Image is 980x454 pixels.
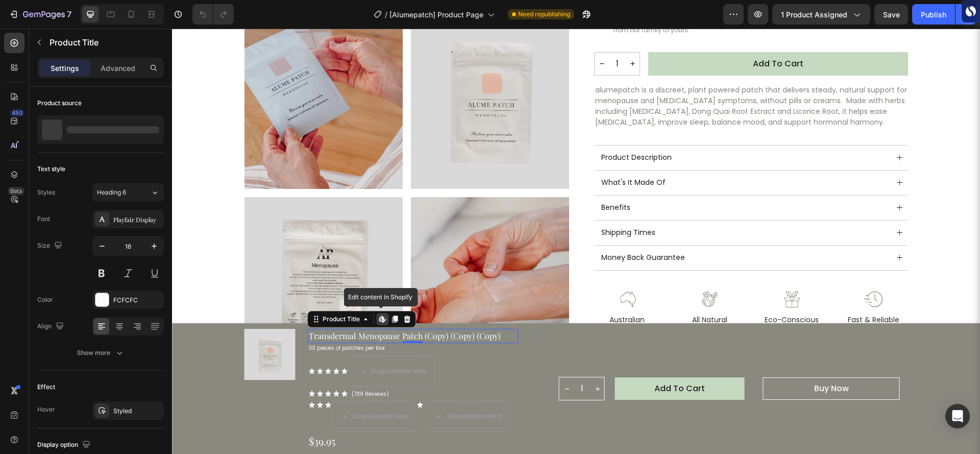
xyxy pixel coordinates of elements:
div: Buy now [642,354,677,366]
p: Fast & Reliable Shipping [668,286,734,307]
span: [Alumepatch] Product Page [389,9,483,20]
button: Publish [912,4,955,25]
input: quantity [403,349,418,371]
div: Playfair Display [113,215,161,224]
div: Font [37,214,50,224]
button: Add to cart [443,349,573,371]
button: decrement [387,349,403,371]
p: Advanced [101,63,135,74]
div: Text style [37,164,65,174]
div: Product source [37,99,82,108]
p: Benefits [429,174,458,184]
div: Display option [37,438,92,452]
button: Heading 6 [92,183,164,202]
img: gempages_574651023793063024-9073cb90-32b7-4596-8c52-11c8901ac833.svg [611,262,628,279]
div: 450 [10,109,24,117]
div: Add to cart [581,29,631,41]
button: Save [874,4,908,25]
img: gempages_574651023793063024-e7f31f8c-1bc4-428b-9e7a-d2f6067db899.svg [448,262,464,279]
div: Undo/Redo [192,4,234,25]
div: Beta [8,187,24,195]
div: Styled [113,407,161,416]
input: quantity [438,24,453,46]
p: Product Title [50,36,160,49]
p: (739 Reviews) [180,362,217,369]
p: What's It Made Of [429,149,494,159]
button: Add to cart [476,23,736,47]
div: Drop element here [181,384,235,392]
p: Money Back Guarantee [429,224,513,234]
div: Hover [37,405,55,414]
p: All Natural Ingredients [505,286,571,307]
span: Need republishing [518,10,570,19]
div: Publish [921,9,946,20]
div: $39.95 [136,405,347,420]
div: Effect [37,383,55,392]
div: Add to cart [482,354,533,366]
button: Buy now [591,349,728,371]
div: Open Intercom Messenger [945,404,970,428]
p: Product Description [429,124,500,134]
button: 1 product assigned [772,4,870,25]
span: Heading 6 [97,188,126,197]
div: Align [37,320,66,333]
img: gempages_574651023793063024-3c8053e8-1d3e-4640-a035-6af02df68ebc.svg [530,262,546,279]
div: Size [37,239,64,253]
button: increment [453,24,469,46]
iframe: Design area [172,29,980,454]
div: FCFCFC [113,296,161,305]
img: gempages_574651023793063024-5b0a8e23-9ef7-42eb-98dd-6668d92e3b03.svg [692,262,711,279]
span: 1 product assigned [781,9,847,20]
button: Show more [37,344,164,362]
p: Australian Designed, owned & operated [423,286,489,318]
div: Drop element here [275,384,329,392]
span: Save [883,10,900,19]
button: 7 [4,4,76,25]
p: alumepatch is a discreet, plant powered patch that delivers steady, natural support for menopause... [423,56,735,99]
div: Color [37,295,53,304]
p: Shipping Times [429,199,483,209]
p: Settings [51,63,79,74]
div: Drop element here [200,339,254,347]
p: 7 [67,8,71,20]
button: increment [418,349,433,371]
p: Eco-Conscious Packaging [586,286,653,307]
div: Styles [37,188,55,197]
div: Show more [77,348,125,358]
span: / [385,9,387,20]
button: decrement [423,24,438,46]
